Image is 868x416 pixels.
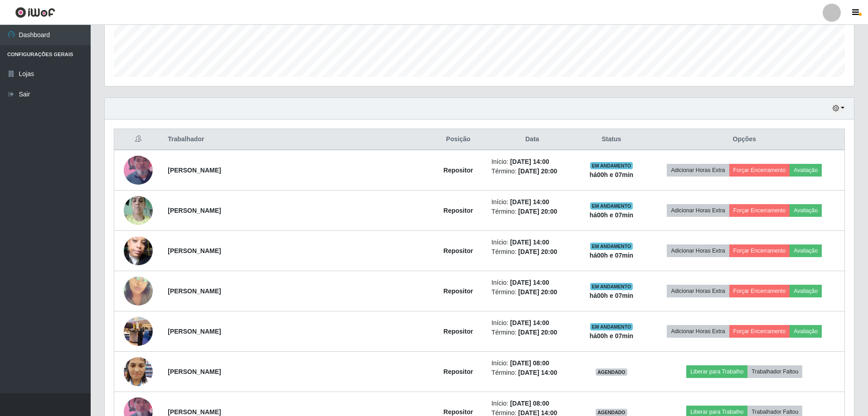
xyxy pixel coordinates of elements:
[790,244,822,257] button: Avaliação
[510,400,549,407] time: [DATE] 08:00
[162,129,431,150] th: Trabalhador
[790,285,822,297] button: Avaliação
[168,207,221,214] strong: [PERSON_NAME]
[124,144,153,196] img: 1752090635186.jpeg
[124,312,153,350] img: 1755095833793.jpeg
[431,129,486,150] th: Posição
[729,204,790,217] button: Forçar Encerramento
[790,164,822,177] button: Avaliação
[510,319,549,326] time: [DATE] 14:00
[747,365,802,378] button: Trabalhador Faltou
[729,244,790,257] button: Forçar Encerramento
[443,247,473,254] strong: Repositor
[491,359,573,368] li: Início:
[491,238,573,247] li: Início:
[518,369,557,376] time: [DATE] 14:00
[168,287,221,295] strong: [PERSON_NAME]
[590,323,633,330] span: EM ANDAMENTO
[790,204,822,217] button: Avaliação
[510,279,549,286] time: [DATE] 14:00
[510,239,549,246] time: [DATE] 14:00
[15,7,55,18] img: CoreUI Logo
[124,352,153,391] img: 1750959267222.jpeg
[491,278,573,287] li: Início:
[590,243,633,250] span: EM ANDAMENTO
[491,247,573,257] li: Término:
[168,247,221,254] strong: [PERSON_NAME]
[518,288,557,296] time: [DATE] 20:00
[590,252,634,259] strong: há 00 h e 07 min
[124,265,153,317] img: 1754928869787.jpeg
[667,204,729,217] button: Adicionar Horas Extra
[510,359,549,367] time: [DATE] 08:00
[443,408,473,416] strong: Repositor
[491,318,573,328] li: Início:
[596,409,627,416] span: AGENDADO
[443,368,473,375] strong: Repositor
[443,287,473,295] strong: Repositor
[729,164,790,177] button: Forçar Encerramento
[491,328,573,337] li: Término:
[124,191,153,230] img: 1753296713648.jpeg
[590,162,633,169] span: EM ANDAMENTO
[491,287,573,297] li: Término:
[168,167,221,174] strong: [PERSON_NAME]
[590,171,634,178] strong: há 00 h e 07 min
[790,325,822,338] button: Avaliação
[518,329,557,336] time: [DATE] 20:00
[590,292,634,299] strong: há 00 h e 07 min
[590,202,633,210] span: EM ANDAMENTO
[590,211,634,219] strong: há 00 h e 07 min
[518,248,557,255] time: [DATE] 20:00
[729,285,790,297] button: Forçar Encerramento
[491,197,573,207] li: Início:
[578,129,644,150] th: Status
[729,325,790,338] button: Forçar Encerramento
[596,368,627,376] span: AGENDADO
[510,198,549,206] time: [DATE] 14:00
[510,158,549,165] time: [DATE] 14:00
[518,208,557,215] time: [DATE] 20:00
[491,157,573,167] li: Início:
[667,285,729,297] button: Adicionar Horas Extra
[518,167,557,175] time: [DATE] 20:00
[486,129,578,150] th: Data
[443,167,473,174] strong: Repositor
[491,368,573,378] li: Término:
[667,244,729,257] button: Adicionar Horas Extra
[491,167,573,176] li: Término:
[667,164,729,177] button: Adicionar Horas Extra
[645,129,845,150] th: Opções
[491,399,573,408] li: Início:
[590,332,634,339] strong: há 00 h e 07 min
[686,365,747,378] button: Liberar para Trabalho
[124,225,153,277] img: 1753494056504.jpeg
[590,283,633,290] span: EM ANDAMENTO
[168,408,221,416] strong: [PERSON_NAME]
[168,328,221,335] strong: [PERSON_NAME]
[667,325,729,338] button: Adicionar Horas Extra
[443,207,473,214] strong: Repositor
[168,368,221,375] strong: [PERSON_NAME]
[443,328,473,335] strong: Repositor
[491,207,573,216] li: Término:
